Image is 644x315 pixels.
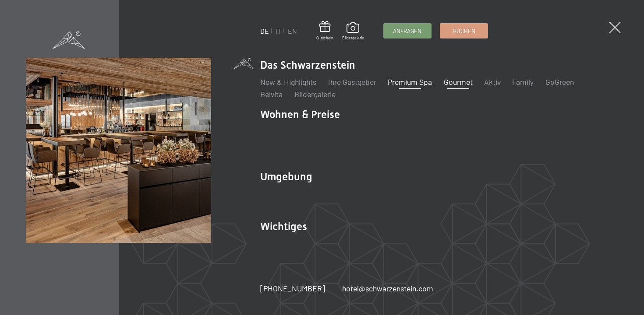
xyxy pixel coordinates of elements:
[384,24,431,38] a: Anfragen
[388,77,432,87] a: Premium Spa
[288,27,297,35] a: EN
[260,77,316,87] a: New & Highlights
[342,283,433,294] a: hotel@schwarzenstein.com
[393,27,421,35] span: Anfragen
[444,77,473,87] a: Gourmet
[342,22,364,41] a: Bildergalerie
[276,27,281,35] a: IT
[294,89,336,99] a: Bildergalerie
[316,21,333,41] a: Gutschein
[512,77,534,87] a: Family
[260,89,283,99] a: Belvita
[260,283,325,293] span: [PHONE_NUMBER]
[328,77,376,87] a: Ihre Gastgeber
[316,35,333,41] span: Gutschein
[342,35,364,41] span: Bildergalerie
[484,77,501,87] a: Aktiv
[453,27,475,35] span: Buchen
[260,27,269,35] a: DE
[260,283,325,294] a: [PHONE_NUMBER]
[545,77,574,87] a: GoGreen
[440,24,488,38] a: Buchen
